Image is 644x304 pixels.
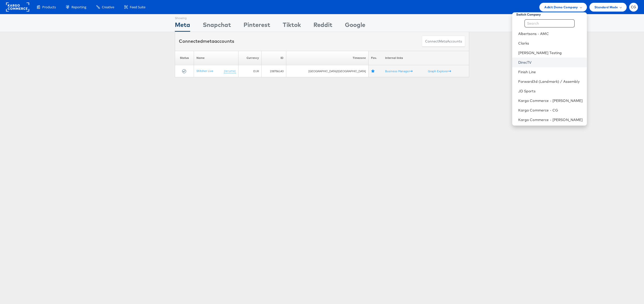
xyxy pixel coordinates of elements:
[518,69,583,74] a: Finish Line
[196,69,213,73] a: Stitcher Live
[261,51,286,65] th: ID
[518,108,583,113] a: Kargo Commerce - CG
[238,65,261,77] td: EUR
[286,51,369,65] th: Timezone
[385,69,413,73] a: Business Manager
[439,39,447,44] span: meta
[130,5,145,10] span: Feed Suite
[179,38,234,45] div: Connected accounts
[283,20,301,32] div: Tiktok
[286,65,369,77] td: [GEOGRAPHIC_DATA]/[GEOGRAPHIC_DATA]
[518,98,583,103] a: Kargo Commerce - [PERSON_NAME]
[516,10,587,17] div: Switch Company
[594,5,618,10] span: Standard Mode
[313,20,332,32] div: Reddit
[224,69,236,73] a: (rename)
[238,51,261,65] th: Currency
[71,5,86,10] span: Reporting
[422,36,465,47] button: ConnectmetaAccounts
[194,51,238,65] th: Name
[518,31,583,36] a: Albertsons - AMC
[525,19,575,27] input: Search
[261,65,286,77] td: 238786143
[102,5,114,10] span: Creative
[345,20,365,32] div: Google
[518,79,583,84] a: Forward3d (Landmark) / Assembly
[175,14,190,20] div: Showing
[518,60,583,65] a: DirecTV
[631,6,636,9] span: CG
[518,89,583,94] a: JD Sports
[203,20,231,32] div: Snapchat
[518,117,583,122] a: Kargo Commerce - [PERSON_NAME]
[518,41,583,46] a: Clarks
[428,69,451,73] a: Graph Explorer
[175,51,194,65] th: Status
[544,5,578,10] span: Adkit Demo Company
[175,20,190,32] div: Meta
[203,38,214,44] span: meta
[244,20,270,32] div: Pinterest
[42,5,56,10] span: Products
[518,50,583,55] a: [PERSON_NAME] Testing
